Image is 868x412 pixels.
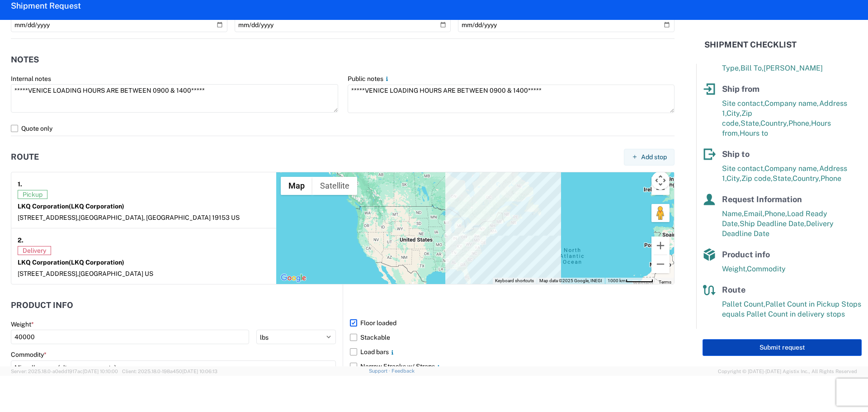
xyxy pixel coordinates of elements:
[182,369,217,374] span: [DATE] 10:06:13
[11,121,675,136] label: Quote only
[495,278,534,284] button: Keyboard shortcuts
[741,174,773,183] span: Zip code,
[651,237,670,255] button: Zoom in
[18,179,22,190] strong: 1.
[722,300,861,318] span: Pallet Count in Pickup Stops equals Pallet Count in delivery stops
[608,278,626,283] span: 1000 km
[11,0,81,11] h2: Shipment Request
[726,174,741,183] span: City,
[747,265,786,273] span: Commodity
[722,285,745,294] span: Route
[348,75,391,83] label: Public notes
[18,259,124,266] strong: LKQ Corporation
[704,39,797,50] h2: Shipment Checklist
[122,369,217,374] span: Client: 2025.18.0-198a450
[722,84,759,94] span: Ship from
[722,265,747,273] span: Weight,
[11,320,34,328] label: Weight
[369,368,392,374] a: Support
[722,300,765,308] span: Pallet Count,
[788,119,811,128] span: Phone,
[350,345,675,359] label: Load bars
[18,246,51,255] span: Delivery
[79,270,153,277] span: [GEOGRAPHIC_DATA] US
[11,75,51,83] label: Internal notes
[741,64,764,72] span: Bill To,
[659,279,671,284] a: Terms
[312,177,357,195] button: Show satellite imagery
[760,119,788,128] span: Country,
[718,367,857,375] span: Copyright © [DATE]-[DATE] Agistix Inc., All Rights Reserved
[764,164,819,173] span: Company name,
[624,149,675,166] button: Add stop
[651,255,670,273] button: Zoom out
[18,214,79,221] span: [STREET_ADDRESS],
[764,64,823,72] span: [PERSON_NAME]
[703,339,862,356] button: Submit request
[11,301,73,310] h2: Product Info
[11,55,39,64] h2: Notes
[722,250,770,259] span: Product info
[79,214,240,221] span: [GEOGRAPHIC_DATA], [GEOGRAPHIC_DATA] 19153 US
[773,174,793,183] span: State,
[18,203,124,210] strong: LKQ Corporation
[821,174,841,183] span: Phone
[764,209,787,218] span: Phone,
[722,209,744,218] span: Name,
[69,259,124,266] span: (LKQ Corporation)
[722,149,750,159] span: Ship to
[651,204,670,222] button: Drag Pegman onto the map to open Street View
[744,209,764,218] span: Email,
[278,272,308,284] img: Google
[281,177,312,195] button: Show street map
[18,270,79,277] span: [STREET_ADDRESS],
[83,369,118,374] span: [DATE] 10:10:00
[18,190,47,199] span: Pickup
[11,350,47,359] label: Commodity
[605,278,656,284] button: Map Scale: 1000 km per 57 pixels
[651,171,670,189] button: Map camera controls
[11,152,39,161] h2: Route
[350,330,675,345] label: Stackable
[741,119,760,128] span: State,
[11,369,118,374] span: Server: 2025.18.0-a0edd1917ac
[726,109,741,118] span: City,
[722,164,764,173] span: Site contact,
[392,368,415,374] a: Feedback
[350,316,675,330] label: Floor loaded
[69,203,124,210] span: (LKQ Corporation)
[350,359,675,374] label: Narrow Etracks w/ Straps
[722,194,802,204] span: Request Information
[740,219,806,228] span: Ship Deadline Date,
[740,129,768,137] span: Hours to
[764,99,819,108] span: Company name,
[793,174,821,183] span: Country,
[278,272,308,284] a: Open this area in Google Maps (opens a new window)
[18,235,24,246] strong: 2.
[539,278,602,283] span: Map data ©2025 Google, INEGI
[722,99,764,108] span: Site contact,
[641,153,667,161] span: Add stop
